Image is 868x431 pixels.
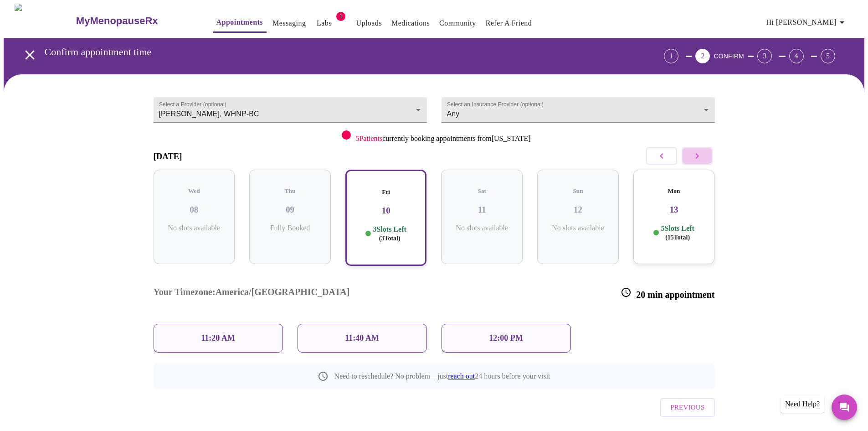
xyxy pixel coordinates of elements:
button: Community [436,14,480,32]
button: open drawer [16,42,43,68]
span: 1 [336,12,345,21]
button: Previous [660,398,714,416]
div: [PERSON_NAME], WHNP-BC [154,97,427,123]
h3: Confirm appointment time [45,46,613,58]
a: Messaging [272,17,306,30]
h5: Sat [448,187,515,195]
p: 5 Slots Left [661,224,694,242]
button: Messaging [269,14,309,32]
p: No slots available [544,224,611,232]
div: 5 [821,49,835,63]
p: 11:20 AM [201,333,235,343]
h5: Sun [544,187,611,195]
div: 3 [757,49,772,63]
h3: 12 [544,205,611,215]
h3: 08 [161,205,228,215]
button: Labs [309,14,339,32]
h3: [DATE] [154,151,182,161]
a: Labs [317,17,332,30]
button: Appointments [213,13,267,33]
h3: 20 min appointment [621,287,714,300]
div: Need Help? [781,395,824,413]
p: Fully Booked [257,224,324,232]
button: Medications [388,14,433,32]
span: ( 15 Total) [665,234,690,241]
button: Refer a Friend [482,14,536,32]
a: Refer a Friend [486,17,532,30]
span: Hi [PERSON_NAME] [766,16,847,29]
h3: MyMenopauseRx [76,15,158,27]
div: 4 [789,49,804,63]
p: 12:00 PM [489,333,523,343]
p: No slots available [448,224,515,232]
span: Previous [670,401,704,413]
h3: 11 [448,205,515,215]
h3: 09 [257,205,324,215]
button: Hi [PERSON_NAME] [763,13,851,31]
a: MyMenopauseRx [75,5,194,37]
h5: Thu [257,187,324,195]
span: 5 Patients [355,135,382,142]
p: currently booking appointments from [US_STATE] [355,135,530,143]
button: Uploads [352,14,385,32]
a: Appointments [216,16,263,29]
h3: Your Timezone: America/[GEOGRAPHIC_DATA] [154,287,350,300]
h5: Wed [161,187,228,195]
h5: Fri [354,188,419,196]
button: Messages [832,395,857,420]
h3: 13 [641,205,708,215]
div: 1 [664,49,678,63]
p: No slots available [161,224,228,232]
h5: Mon [641,187,708,195]
span: CONFIRM [714,52,744,60]
div: 2 [695,49,710,63]
p: Need to reschedule? No problem—just 24 hours before your visit [334,372,550,380]
p: 3 Slots Left [373,225,406,243]
div: Any [442,97,715,123]
img: MyMenopauseRx Logo [15,4,75,38]
a: reach out [448,372,475,380]
span: ( 3 Total) [379,235,401,242]
p: 11:40 AM [345,333,379,343]
a: Uploads [356,17,382,30]
h3: 10 [354,206,419,216]
a: Medications [391,17,430,30]
a: Community [439,17,476,30]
